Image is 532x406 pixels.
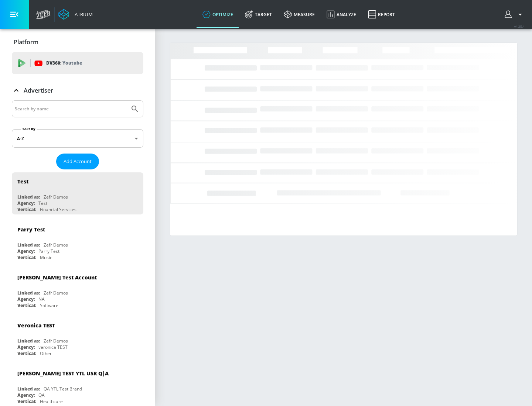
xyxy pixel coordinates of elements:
div: Linked as: [17,290,40,296]
p: DV360: [46,59,82,67]
div: [PERSON_NAME] Test AccountLinked as:Zefr DemosAgency:NAVertical:Software [12,268,143,310]
a: Atrium [58,9,93,20]
label: Sort By [21,127,37,131]
div: Vertical: [17,350,36,357]
div: Vertical: [17,398,36,405]
div: Test [38,200,47,206]
div: DV360: Youtube [12,52,143,74]
div: Zefr Demos [44,338,68,344]
div: Linked as: [17,386,40,392]
p: Advertiser [24,86,53,94]
div: Zefr Demos [44,290,68,296]
div: veronica TEST [38,344,68,350]
div: Zefr Demos [44,242,68,248]
div: TestLinked as:Zefr DemosAgency:TestVertical:Financial Services [12,172,143,214]
div: Agency: [17,200,35,206]
div: Financial Services [40,206,76,213]
div: Vertical: [17,254,36,261]
div: [PERSON_NAME] TEST YTL USR Q|A [17,370,109,377]
div: Music [40,254,52,261]
div: Zefr Demos [44,194,68,200]
a: Target [239,1,278,28]
div: Vertical: [17,206,36,213]
button: Add Account [56,154,99,169]
a: measure [278,1,321,28]
div: Parry TestLinked as:Zefr DemosAgency:Parry TestVertical:Music [12,220,143,262]
div: Vertical: [17,302,36,309]
a: optimize [197,1,239,28]
p: Platform [14,38,38,46]
div: Agency: [17,344,35,350]
span: v 4.25.4 [514,24,525,28]
div: Atrium [72,11,93,18]
div: Veronica TESTLinked as:Zefr DemosAgency:veronica TESTVertical:Other [12,316,143,358]
div: Software [40,302,58,309]
div: Test [17,178,28,185]
div: Parry Test [38,248,59,254]
div: [PERSON_NAME] Test Account [17,274,97,281]
span: Add Account [64,157,92,166]
div: Other [40,350,52,357]
a: Analyze [321,1,362,28]
div: QA [38,392,45,398]
div: Agency: [17,248,35,254]
input: Search by name [15,104,127,114]
div: Linked as: [17,194,40,200]
div: A-Z [12,129,143,148]
div: Agency: [17,296,35,302]
div: Advertiser [12,80,143,101]
div: QA YTL Test Brand [44,386,82,392]
div: Parry Test [17,226,45,233]
div: Linked as: [17,242,40,248]
div: Linked as: [17,338,40,344]
div: NA [38,296,45,302]
a: Report [362,1,401,28]
div: Healthcare [40,398,63,405]
div: Agency: [17,392,35,398]
p: Youtube [62,59,82,67]
div: Veronica TEST [17,322,55,329]
div: Platform [12,32,143,52]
